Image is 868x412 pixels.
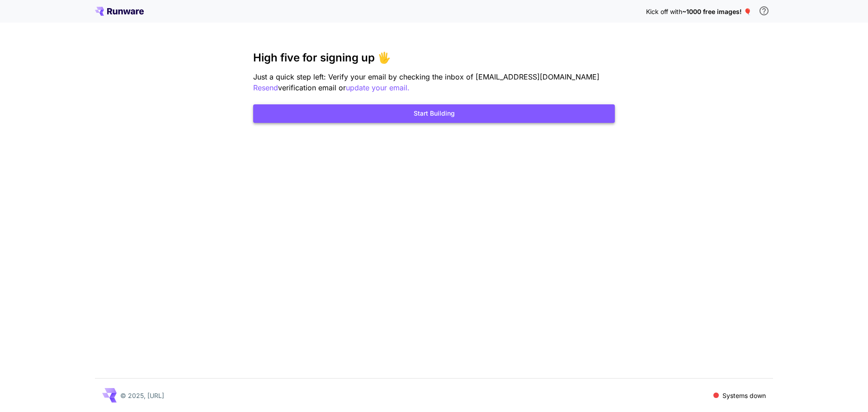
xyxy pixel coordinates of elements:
button: Start Building [253,104,615,123]
h3: High five for signing up 🖐️ [253,51,615,64]
button: Resend [253,82,278,94]
span: verification email or [278,83,346,92]
span: Kick off with [646,8,682,15]
button: update your email. [346,82,410,94]
p: Systems down [722,391,766,400]
span: ~1000 free images! 🎈 [682,8,751,15]
span: Just a quick step left: Verify your email by checking the inbox of [EMAIL_ADDRESS][DOMAIN_NAME] [253,72,599,81]
button: In order to qualify for free credit, you need to sign up with a business email address and click ... [755,2,773,20]
p: © 2025, [URL] [120,391,164,400]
